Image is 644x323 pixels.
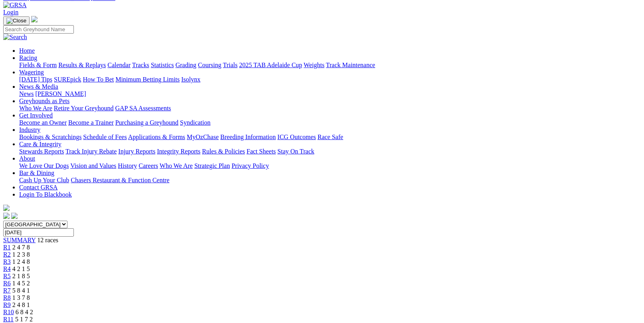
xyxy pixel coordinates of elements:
[115,105,171,112] a: GAP SA Assessments
[12,301,30,308] span: 2 4 8 1
[223,62,238,68] a: Trials
[132,62,149,68] a: Tracks
[19,141,61,148] a: Care & Integrity
[247,148,276,155] a: Fact Sheets
[3,228,74,237] input: Select date
[277,134,316,140] a: ICG Outcomes
[12,273,30,279] span: 2 1 8 5
[3,294,11,301] a: R8
[3,316,14,323] a: R11
[3,237,36,243] a: SUMMARY
[71,177,169,183] a: Chasers Restaurant & Function Centre
[83,134,127,140] a: Schedule of Fees
[19,184,57,191] a: Contact GRSA
[19,47,35,54] a: Home
[304,62,325,68] a: Weights
[19,54,37,61] a: Racing
[19,76,52,83] a: [DATE] Tips
[3,309,14,315] a: R10
[3,34,27,41] img: Search
[118,162,137,169] a: History
[19,134,641,141] div: Industry
[3,265,11,272] a: R4
[35,90,86,97] a: [PERSON_NAME]
[19,177,641,184] div: Bar & Dining
[3,2,27,9] img: GRSA
[115,119,178,126] a: Purchasing a Greyhound
[194,162,230,169] a: Strategic Plan
[12,287,30,294] span: 5 8 4 1
[19,119,67,126] a: Become an Owner
[118,148,155,155] a: Injury Reports
[54,76,81,83] a: SUREpick
[19,177,69,183] a: Cash Up Your Club
[157,148,200,155] a: Integrity Reports
[3,251,11,258] a: R2
[3,301,11,308] a: R9
[12,280,30,287] span: 1 4 5 2
[317,134,343,140] a: Race Safe
[19,119,641,126] div: Get Involved
[151,62,174,68] a: Statistics
[107,62,131,68] a: Calendar
[68,119,114,126] a: Become a Trainer
[326,62,375,68] a: Track Maintenance
[3,258,11,265] a: R3
[187,134,219,140] a: MyOzChase
[70,162,116,169] a: Vision and Values
[31,16,38,22] img: logo-grsa-white.png
[12,294,30,301] span: 1 3 7 8
[19,155,35,162] a: About
[19,148,641,155] div: Care & Integrity
[15,316,33,323] span: 5 1 7 2
[181,76,200,83] a: Isolynx
[6,18,26,24] img: Close
[202,148,245,155] a: Rules & Policies
[139,162,158,169] a: Careers
[19,112,53,119] a: Get Involved
[180,119,210,126] a: Syndication
[19,76,641,83] div: Wagering
[198,62,222,68] a: Coursing
[19,62,641,69] div: Racing
[12,258,30,265] span: 1 2 4 8
[19,191,72,198] a: Login To Blackbook
[176,62,196,68] a: Grading
[37,237,58,243] span: 12 races
[12,265,30,272] span: 4 2 1 5
[58,62,106,68] a: Results & Replays
[19,134,81,140] a: Bookings & Scratchings
[3,205,10,211] img: logo-grsa-white.png
[12,244,30,251] span: 2 4 7 8
[3,273,11,279] a: R5
[19,162,641,169] div: About
[19,98,69,104] a: Greyhounds as Pets
[220,134,276,140] a: Breeding Information
[160,162,193,169] a: Who We Are
[11,213,18,219] img: twitter.svg
[19,126,40,133] a: Industry
[16,309,33,315] span: 6 8 4 2
[19,105,52,112] a: Who We Are
[12,251,30,258] span: 1 2 3 8
[128,134,185,140] a: Applications & Forms
[232,162,269,169] a: Privacy Policy
[83,76,114,83] a: How To Bet
[19,83,58,90] a: News & Media
[19,148,64,155] a: Stewards Reports
[3,280,11,287] a: R6
[54,105,114,112] a: Retire Your Greyhound
[3,287,11,294] span: R7
[19,62,57,68] a: Fields & Form
[239,62,302,68] a: 2025 TAB Adelaide Cup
